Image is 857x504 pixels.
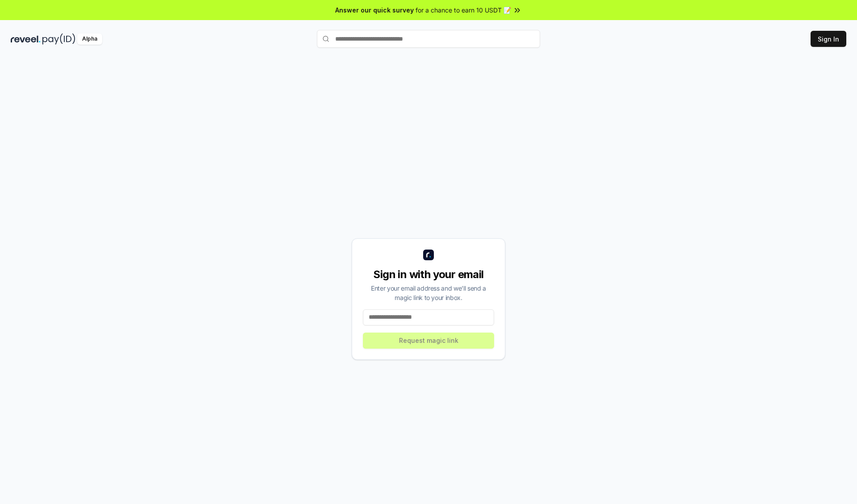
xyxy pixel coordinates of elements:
img: logo_small [423,250,434,260]
div: Alpha [77,33,102,45]
button: Sign In [811,31,846,47]
span: for a chance to earn 10 USDT 📝 [416,5,511,15]
div: Enter your email address and we’ll send a magic link to your inbox. [363,283,494,302]
div: Sign in with your email [363,267,494,282]
span: Answer our quick survey [335,5,414,15]
img: pay_id [42,33,75,45]
img: reveel_dark [11,33,41,45]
